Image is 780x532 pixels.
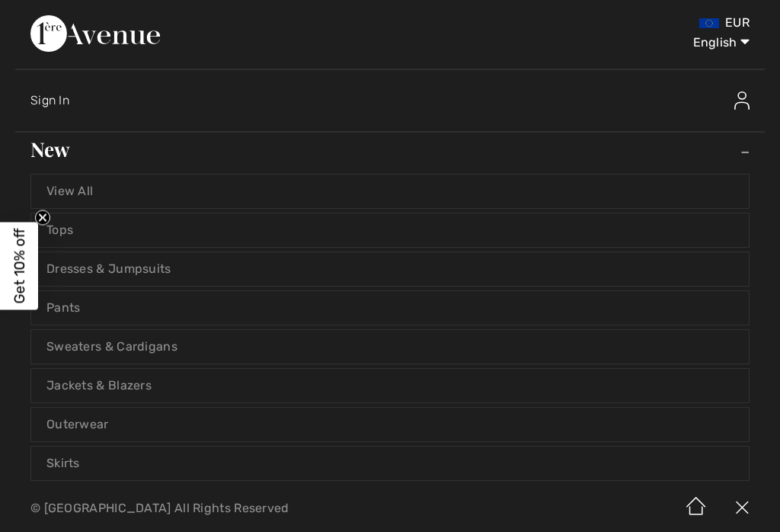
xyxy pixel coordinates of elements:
[31,447,749,480] a: Skirts
[734,91,750,110] img: Sign In
[11,229,28,304] span: Get 10% off
[31,330,749,364] a: Sweaters & Cardigans
[31,291,749,325] a: Pants
[30,15,160,52] img: 1ère Avenue
[31,408,749,441] a: Outerwear
[459,15,750,30] div: EUR
[31,175,749,208] a: View All
[31,213,749,247] a: Tops
[30,93,69,107] span: Sign In
[673,485,719,532] img: Home
[15,133,765,166] a: New
[31,252,749,286] a: Dresses & Jumpsuits
[35,210,50,226] button: Close teaser
[31,369,749,402] a: Jackets & Blazers
[36,11,67,24] span: Chat
[719,485,765,532] img: X
[30,503,459,514] p: © [GEOGRAPHIC_DATA] All Rights Reserved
